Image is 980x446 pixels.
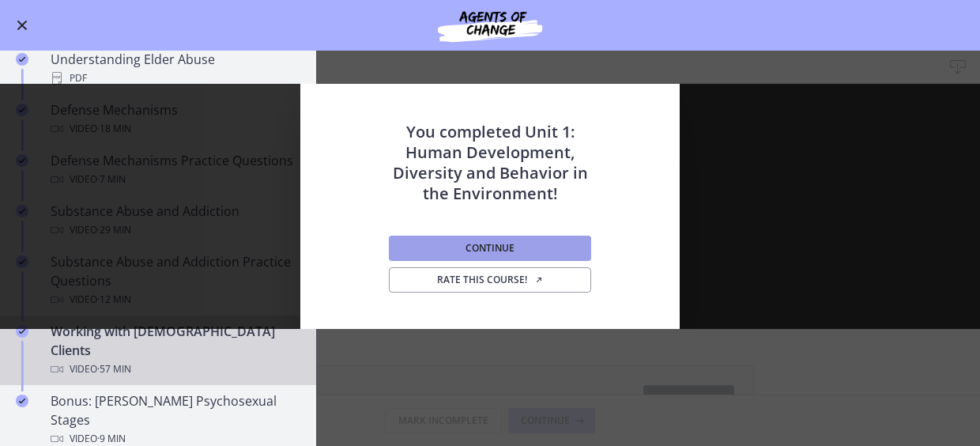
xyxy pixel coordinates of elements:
h2: You completed Unit 1: Human Development, Diversity and Behavior in the Environment! [386,90,594,204]
div: Working with [DEMOGRAPHIC_DATA] Clients [51,322,297,379]
button: Continue [389,236,591,261]
div: Video [51,360,297,379]
span: Rate this course! [437,274,544,286]
i: Completed [16,53,28,66]
i: Opens in a new window [534,275,544,285]
span: Continue [465,242,514,255]
button: Enable menu [13,16,32,35]
i: Completed [16,395,28,407]
div: PDF [51,69,297,88]
span: · 57 min [97,360,131,379]
img: Agents of Change Social Work Test Prep [395,6,585,44]
div: Understanding Elder Abuse [51,50,297,88]
i: Completed [16,325,28,338]
a: Rate this course! Opens in a new window [389,267,591,293]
